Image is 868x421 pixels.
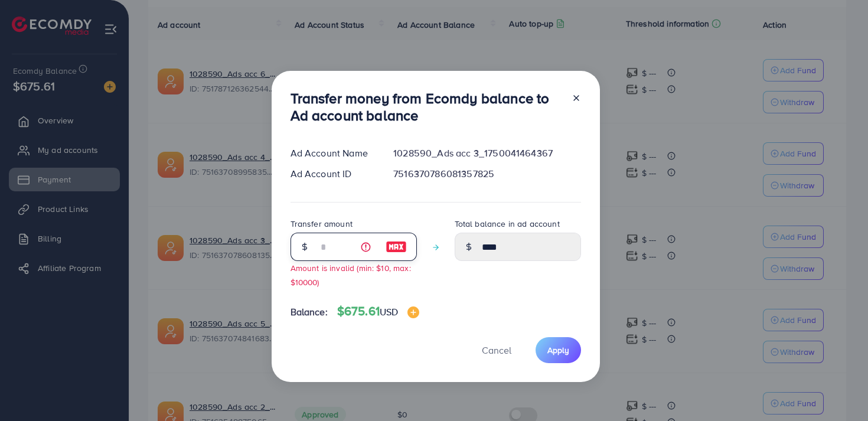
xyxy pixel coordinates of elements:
h4: $675.61 [337,304,420,319]
div: Ad Account ID [281,167,384,181]
span: Apply [547,344,569,356]
img: image [407,306,419,318]
span: Balance: [291,305,328,319]
small: Amount is invalid (min: $10, max: $10000) [291,262,411,287]
div: Ad Account Name [281,146,384,160]
span: USD [380,305,398,318]
img: image [386,240,407,254]
label: Total balance in ad account [455,218,560,230]
button: Cancel [467,337,526,363]
label: Transfer amount [291,218,353,230]
iframe: Chat [818,368,859,412]
h3: Transfer money from Ecomdy balance to Ad account balance [291,90,562,124]
span: Cancel [482,344,511,357]
button: Apply [536,337,581,363]
div: 7516370786081357825 [384,167,590,181]
div: 1028590_Ads acc 3_1750041464367 [384,146,590,160]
